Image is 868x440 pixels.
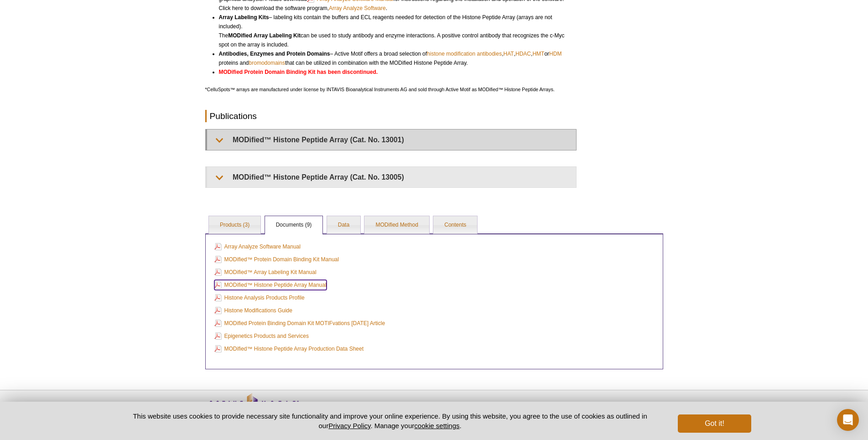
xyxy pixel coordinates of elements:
a: Histone Modifications Guide [214,305,292,316]
h2: Publications [205,110,577,122]
a: HAT [504,49,514,58]
a: histone modification antibodies [427,49,502,58]
p: This website uses cookies to provide necessary site functionality and improve your online experie... [117,411,663,430]
a: Epigenetics Products and Services [214,331,309,341]
strong: MODified Protein Domain Binding Kit has been discontinued. [219,69,378,75]
a: Privacy Policy [328,422,370,430]
summary: MODified™ Histone Peptide Array (Cat. No. 13005) [207,167,576,187]
a: Products (3) [209,216,260,234]
a: Contents [433,216,477,234]
a: MODified Protein Binding Domain Kit MOTIFvations [DATE] Article [214,318,385,328]
strong: Antibodies, Enzymes and Protein Domains [219,51,330,57]
strong: MODified Array Labeling Kit [228,32,301,39]
a: Histone Analysis Products Profile [214,293,305,303]
a: Documents (9) [265,216,323,234]
summary: MODified™ Histone Peptide Array (Cat. No. 13001) [207,129,576,150]
button: cookie settings [414,422,459,430]
img: Active Motif, [201,390,306,427]
li: – labeling kits contain the buffers and ECL reagents needed for detection of the Histone Peptide ... [219,13,568,49]
a: MODified™ Histone Peptide Array Production Data Sheet [214,344,364,354]
li: – Active Motif offers a broad selection of , , , or proteins and that can be utilized in combinat... [219,49,568,67]
a: Array Analyze Software [329,4,386,13]
a: bromodomains [249,58,285,67]
div: Open Intercom Messenger [837,409,859,431]
button: Got it! [678,414,751,433]
a: MODified™ Protein Domain Binding Kit Manual [214,254,339,264]
a: HMT [532,49,544,58]
a: MODified Method [364,216,429,234]
span: *CelluSpots™ arrays are manufactured under license by INTAVIS Bioanalytical Instruments AG and so... [205,87,555,92]
a: MODified™ Array Labeling Kit Manual [214,267,317,277]
a: Data [327,216,360,234]
a: MODified™ Histone Peptide Array Manual [214,280,327,290]
a: Array Analyze Software Manual [214,242,301,252]
a: HDM [549,49,561,58]
a: HDAC [515,49,531,58]
strong: Array Labeling Kits [219,14,269,21]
